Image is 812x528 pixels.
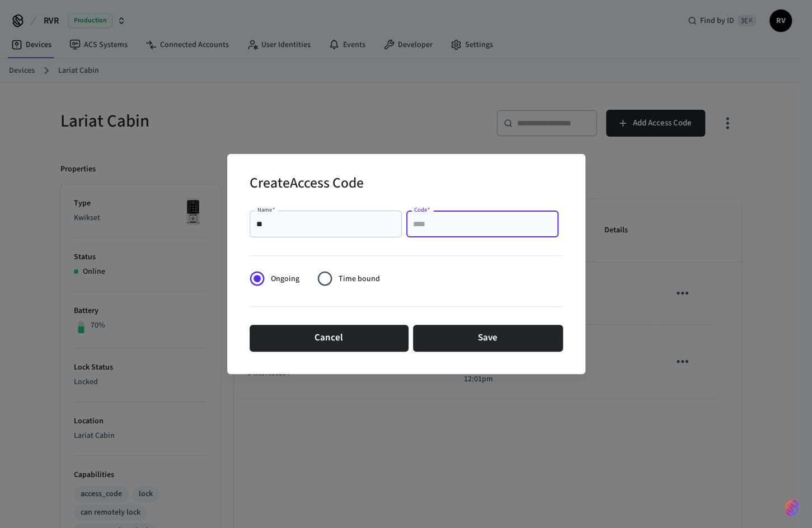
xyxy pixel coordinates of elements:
[414,205,430,214] label: Code
[257,205,275,214] label: Name
[271,273,299,285] span: Ongoing
[250,167,364,202] h2: Create Access Code
[339,273,380,285] span: Time bound
[413,325,563,352] button: Save
[785,499,799,517] img: SeamLogoGradient.69752ec5.svg
[250,325,409,352] button: Cancel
